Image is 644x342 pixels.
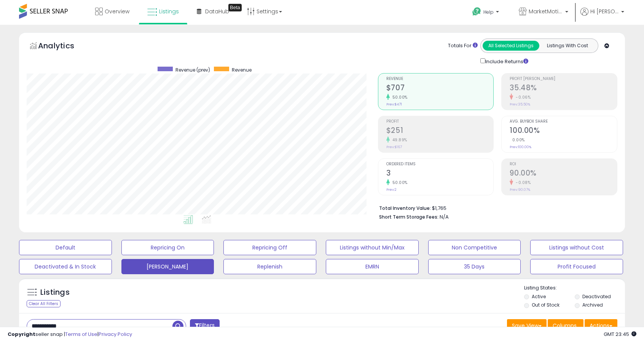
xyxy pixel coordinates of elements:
[390,137,407,143] small: 49.89%
[483,41,539,51] button: All Selected Listings
[507,319,547,332] button: Save View
[475,57,537,66] div: Include Returns
[585,319,617,332] button: Actions
[590,8,619,15] span: Hi [PERSON_NAME]
[532,302,560,308] label: Out of Stock
[386,169,494,179] h2: 3
[19,259,112,274] button: Deactivated & In Stock
[121,259,214,274] button: [PERSON_NAME]
[483,9,494,15] span: Help
[510,120,617,124] span: Avg. Buybox Share
[386,126,494,136] h2: $251
[513,180,531,185] small: -0.08%
[428,240,521,255] button: Non Competitive
[8,331,35,338] strong: Copyright
[379,205,431,211] b: Total Inventory Value:
[390,180,408,185] small: 50.00%
[379,203,612,212] li: $1,765
[539,41,596,51] button: Listings With Cost
[228,4,242,11] div: Tooltip anchor
[105,8,129,15] span: Overview
[428,259,521,274] button: 35 Days
[386,187,397,192] small: Prev: 2
[326,259,419,274] button: EMRN
[440,213,449,221] span: N/A
[466,1,507,25] a: Help
[386,77,494,81] span: Revenue
[19,240,112,255] button: Default
[510,102,530,107] small: Prev: 35.50%
[386,102,402,107] small: Prev: $471
[548,319,583,332] button: Columns
[510,145,531,149] small: Prev: 100.00%
[510,169,617,179] h2: 90.00%
[205,8,229,15] span: DataHub
[386,162,494,166] span: Ordered Items
[38,40,89,53] h5: Analytics
[510,137,525,143] small: 0.00%
[510,187,530,192] small: Prev: 90.07%
[386,120,494,124] span: Profit
[532,293,546,300] label: Active
[530,259,623,274] button: Profit Focused
[232,67,252,73] span: Revenue
[159,8,179,15] span: Listings
[524,284,625,292] p: Listing States:
[390,94,408,100] small: 50.00%
[65,331,97,338] a: Terms of Use
[529,8,563,15] span: MarketMotions
[582,293,611,300] label: Deactivated
[513,94,531,100] small: -0.06%
[530,240,623,255] button: Listings without Cost
[510,83,617,94] h2: 35.48%
[472,7,481,16] i: Get Help
[223,240,316,255] button: Repricing Off
[175,67,210,73] span: Revenue (prev)
[510,126,617,136] h2: 100.00%
[190,319,220,332] button: Filters
[121,240,214,255] button: Repricing On
[27,300,61,307] div: Clear All Filters
[8,331,132,338] div: seller snap | |
[510,77,617,81] span: Profit [PERSON_NAME]
[580,8,624,25] a: Hi [PERSON_NAME]
[99,331,132,338] a: Privacy Policy
[448,42,478,50] div: Totals For
[40,287,70,298] h5: Listings
[510,162,617,166] span: ROI
[379,214,438,220] b: Short Term Storage Fees:
[553,322,577,329] span: Columns
[326,240,419,255] button: Listings without Min/Max
[386,145,402,149] small: Prev: $167
[223,259,316,274] button: Replenish
[604,331,636,338] span: 2025-09-14 23:45 GMT
[582,302,603,308] label: Archived
[386,83,494,94] h2: $707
